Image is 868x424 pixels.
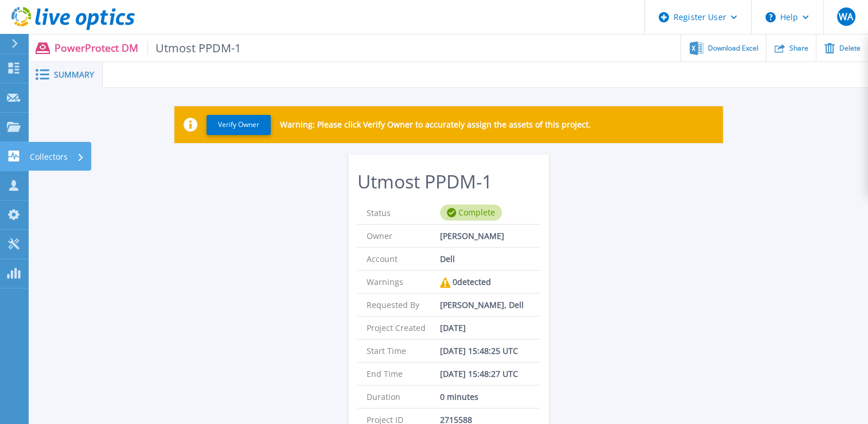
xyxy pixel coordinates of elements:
p: Start Time [367,340,440,362]
p: Status [367,202,440,224]
div: 0 detected [440,271,491,294]
p: Warning: Please click Verify Owner to accurately assign the assets of this project. [280,120,591,129]
p: Collectors [30,142,68,172]
span: Summary [54,71,94,79]
p: [PERSON_NAME], Dell [440,294,524,316]
p: Duration [367,386,440,408]
p: Project Created [367,317,440,339]
p: Warnings [367,271,440,293]
div: Complete [440,205,502,221]
button: Verify Owner [207,115,271,135]
p: [DATE] 15:48:25 UTC [440,340,518,362]
h2: Utmost PPDM-1 [357,171,540,192]
p: 0 minutes [440,386,478,408]
span: Share [789,45,808,52]
span: Download Excel [708,45,758,52]
p: Owner [367,225,440,247]
span: Utmost PPDM-1 [147,41,241,55]
span: WA [839,12,853,21]
p: [PERSON_NAME] [440,225,504,247]
p: Dell [440,248,455,270]
p: [DATE] [440,317,466,339]
p: PowerProtect DM [55,41,241,55]
p: Requested By [367,294,440,316]
p: Account [367,248,440,270]
p: [DATE] 15:48:27 UTC [440,363,518,385]
p: End Time [367,363,440,385]
span: Delete [839,45,861,52]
